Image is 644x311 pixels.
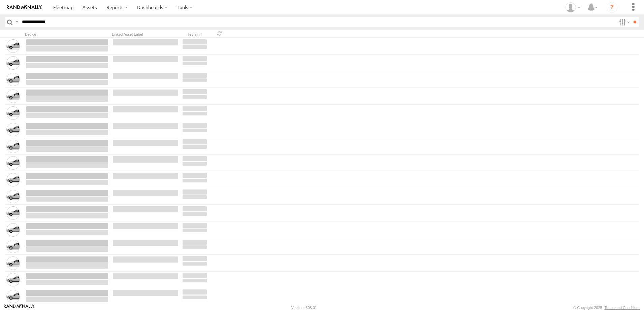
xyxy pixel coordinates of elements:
[616,17,631,27] label: Search Filter Options
[573,306,640,310] div: © Copyright 2025 -
[182,33,207,37] div: Installed
[605,306,640,310] a: Terms and Conditions
[291,306,317,310] div: Version: 308.01
[563,2,583,12] div: Karl Walsh
[607,2,617,13] i: ?
[25,32,109,37] div: Device
[216,30,224,37] span: Refresh
[7,5,42,10] img: rand-logo.svg
[14,17,20,27] label: Search Query
[4,304,35,311] a: Visit our Website
[112,32,179,37] div: Linked Asset Label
